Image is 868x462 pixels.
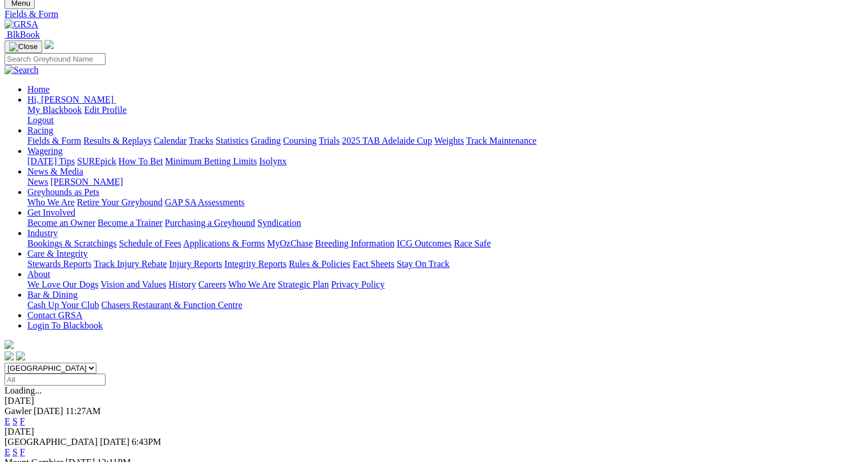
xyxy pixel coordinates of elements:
a: ICG Outcomes [397,238,451,248]
a: Wagering [27,146,63,156]
a: Hi, [PERSON_NAME] [27,95,116,104]
div: Greyhounds as Pets [27,197,863,208]
span: 6:43PM [132,437,162,447]
a: E [5,447,10,457]
a: Race Safe [454,238,490,248]
a: GAP SA Assessments [165,197,245,207]
a: F [20,447,25,457]
div: Care & Integrity [27,259,863,269]
a: S [13,416,18,426]
img: logo-grsa-white.png [5,340,14,349]
div: Industry [27,238,863,249]
a: Vision and Values [100,279,166,289]
a: Fields & Form [5,9,863,19]
a: E [5,416,10,426]
div: News & Media [27,177,863,187]
img: logo-grsa-white.png [45,40,54,49]
div: Hi, [PERSON_NAME] [27,105,863,125]
a: Login To Blackbook [27,321,103,330]
div: Bar & Dining [27,300,863,310]
a: About [27,269,50,279]
a: Isolynx [259,156,286,166]
a: How To Bet [119,156,163,166]
img: twitter.svg [16,351,25,360]
a: Weights [434,136,464,145]
a: Who We Are [228,279,276,289]
a: [DATE] Tips [27,156,75,166]
a: Home [27,84,50,94]
a: Trials [318,136,340,145]
span: 11:27AM [66,406,101,416]
a: Applications & Forms [183,238,265,248]
a: Chasers Restaurant & Function Centre [101,300,242,310]
img: facebook.svg [5,351,14,360]
a: We Love Our Dogs [27,279,98,289]
div: Racing [27,136,863,146]
a: SUREpick [77,156,116,166]
span: [DATE] [34,406,63,416]
a: F [20,416,25,426]
a: [PERSON_NAME] [50,177,123,187]
a: Racing [27,125,53,135]
a: Fields & Form [27,136,81,145]
a: Become an Owner [27,218,95,228]
a: S [13,447,18,457]
a: Breeding Information [315,238,394,248]
div: [DATE] [5,396,863,406]
a: Logout [27,115,54,125]
a: Minimum Betting Limits [165,156,257,166]
a: Calendar [154,136,187,145]
a: Tracks [189,136,213,145]
span: Gawler [5,406,31,416]
a: Greyhounds as Pets [27,187,99,197]
a: Industry [27,228,58,238]
div: [DATE] [5,427,863,437]
a: Careers [198,279,226,289]
a: Bookings & Scratchings [27,238,116,248]
a: Stay On Track [397,259,449,269]
div: About [27,279,863,290]
span: [GEOGRAPHIC_DATA] [5,437,98,447]
span: Loading... [5,386,42,395]
a: Integrity Reports [224,259,286,269]
a: Care & Integrity [27,249,88,258]
span: [DATE] [100,437,130,447]
a: Cash Up Your Club [27,300,99,310]
img: Search [5,65,39,75]
a: Syndication [257,218,301,228]
a: Track Injury Rebate [94,259,167,269]
div: Wagering [27,156,863,167]
a: 2025 TAB Adelaide Cup [342,136,432,145]
a: Edit Profile [84,105,127,115]
a: Track Maintenance [466,136,536,145]
a: Results & Replays [83,136,151,145]
a: Rules & Policies [289,259,350,269]
a: Coursing [283,136,317,145]
a: Stewards Reports [27,259,91,269]
span: BlkBook [7,30,40,39]
a: Schedule of Fees [119,238,181,248]
a: Statistics [216,136,249,145]
a: History [168,279,196,289]
a: Who We Are [27,197,75,207]
a: Injury Reports [169,259,222,269]
button: Toggle navigation [5,40,42,53]
a: Bar & Dining [27,290,78,299]
div: Get Involved [27,218,863,228]
a: My Blackbook [27,105,82,115]
a: News [27,177,48,187]
a: Retire Your Greyhound [77,197,163,207]
a: Strategic Plan [278,279,329,289]
img: Close [9,42,38,51]
a: Contact GRSA [27,310,82,320]
input: Select date [5,374,106,386]
span: Hi, [PERSON_NAME] [27,95,114,104]
a: Privacy Policy [331,279,385,289]
a: Purchasing a Greyhound [165,218,255,228]
a: Fact Sheets [353,259,394,269]
a: Become a Trainer [98,218,163,228]
input: Search [5,53,106,65]
a: BlkBook [5,30,40,39]
a: Get Involved [27,208,75,217]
